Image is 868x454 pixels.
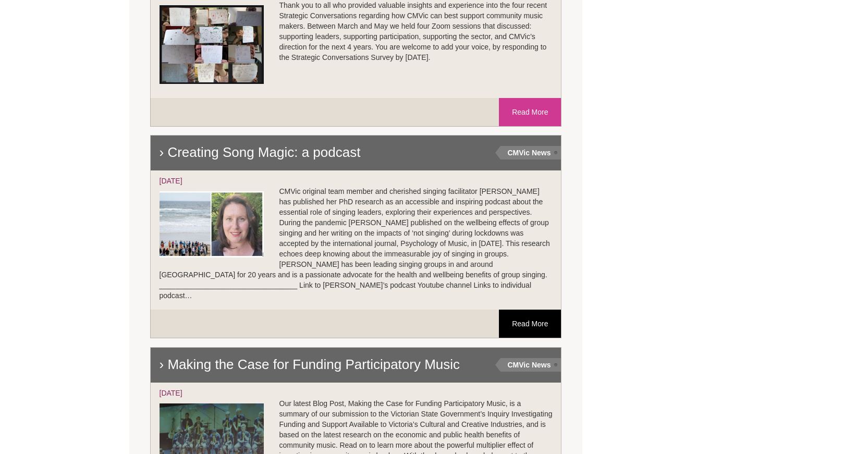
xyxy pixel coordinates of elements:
h2: › Making the Case for Funding Participatory Music [149,346,563,383]
div: [DATE] [160,388,553,398]
li: CMVic original team member and cherished singing facilitator [PERSON_NAME] has published her PhD ... [150,135,562,310]
img: Leaders-Forum_sq.png [160,5,264,84]
img: BelindaD_podcast.png [160,191,264,257]
a: Read More [499,98,561,126]
strong: CMVic News [507,361,551,369]
strong: CMVic News [507,149,551,157]
h2: › Creating Song Magic: a podcast [149,134,563,170]
div: [DATE] [160,176,553,186]
a: Read More [499,310,561,338]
